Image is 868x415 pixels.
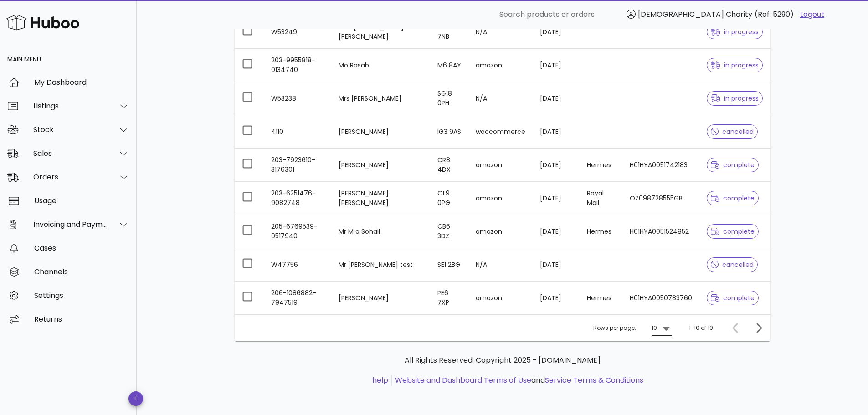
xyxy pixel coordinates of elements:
[430,282,469,314] td: PE6 7XP
[264,248,331,282] td: W47756
[580,149,622,182] td: Hermes
[264,282,331,314] td: 206-1086882-7947519
[800,9,824,20] a: Logout
[533,282,580,314] td: [DATE]
[33,173,108,181] div: Orders
[622,149,699,182] td: H01HYA0051742183
[468,282,533,314] td: amazon
[331,15,430,49] td: Miss [PERSON_NAME] [PERSON_NAME]
[533,82,580,115] td: [DATE]
[392,375,643,386] li: and
[622,182,699,215] td: OZ098728555GB
[533,215,580,248] td: [DATE]
[430,82,469,115] td: SG18 0PH
[580,282,622,314] td: Hermes
[468,49,533,82] td: amazon
[430,49,469,82] td: M6 8AY
[34,78,129,87] div: My Dashboard
[395,375,531,385] a: Website and Dashboard Terms of Use
[34,315,129,323] div: Returns
[33,220,108,229] div: Invoicing and Payments
[34,196,129,205] div: Usage
[331,49,430,82] td: Mo Rasab
[468,182,533,215] td: amazon
[331,149,430,182] td: [PERSON_NAME]
[533,49,580,82] td: [DATE]
[593,315,672,341] div: Rows per page:
[468,82,533,115] td: N/A
[711,95,759,102] span: in progress
[711,128,754,135] span: cancelled
[430,149,469,182] td: CR8 4DX
[264,15,331,49] td: W53249
[533,248,580,282] td: [DATE]
[331,182,430,215] td: [PERSON_NAME] [PERSON_NAME]
[711,228,755,235] span: complete
[430,15,469,49] td: PL15 7NB
[711,162,755,168] span: complete
[580,215,622,248] td: Hermes
[33,125,108,134] div: Stock
[430,248,469,282] td: SE1 2BG
[430,182,469,215] td: OL9 0PG
[468,215,533,248] td: amazon
[331,248,430,282] td: Mr [PERSON_NAME] test
[331,82,430,115] td: Mrs [PERSON_NAME]
[33,102,108,110] div: Listings
[652,324,657,332] div: 10
[755,9,794,20] span: (Ref: 5290)
[331,115,430,149] td: [PERSON_NAME]
[264,215,331,248] td: 205-6769539-0517940
[264,49,331,82] td: 203-9955818-0134740
[34,244,129,252] div: Cases
[533,149,580,182] td: [DATE]
[430,115,469,149] td: IG3 9AS
[372,375,388,385] a: help
[468,15,533,49] td: N/A
[264,115,331,149] td: 4110
[33,149,108,158] div: Sales
[430,215,469,248] td: CB6 3DZ
[652,321,672,335] div: 10Rows per page:
[711,29,759,35] span: in progress
[711,295,755,301] span: complete
[468,115,533,149] td: woocommerce
[242,355,763,366] p: All Rights Reserved. Copyright 2025 - [DOMAIN_NAME]
[622,282,699,314] td: H01HYA0050783760
[638,9,752,20] span: [DEMOGRAPHIC_DATA] Charity
[468,248,533,282] td: N/A
[580,182,622,215] td: Royal Mail
[711,62,759,68] span: in progress
[622,215,699,248] td: H01HYA0051524852
[533,182,580,215] td: [DATE]
[533,115,580,149] td: [DATE]
[711,261,754,268] span: cancelled
[545,375,643,385] a: Service Terms & Conditions
[264,182,331,215] td: 203-6251476-9082748
[533,15,580,49] td: [DATE]
[264,82,331,115] td: W53238
[34,291,129,300] div: Settings
[6,13,79,32] img: Huboo Logo
[34,267,129,276] div: Channels
[331,215,430,248] td: Mr M a Sohail
[689,324,713,332] div: 1-10 of 19
[331,282,430,314] td: [PERSON_NAME]
[711,195,755,201] span: complete
[264,149,331,182] td: 203-7923610-3176301
[468,149,533,182] td: amazon
[750,320,767,336] button: Next page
